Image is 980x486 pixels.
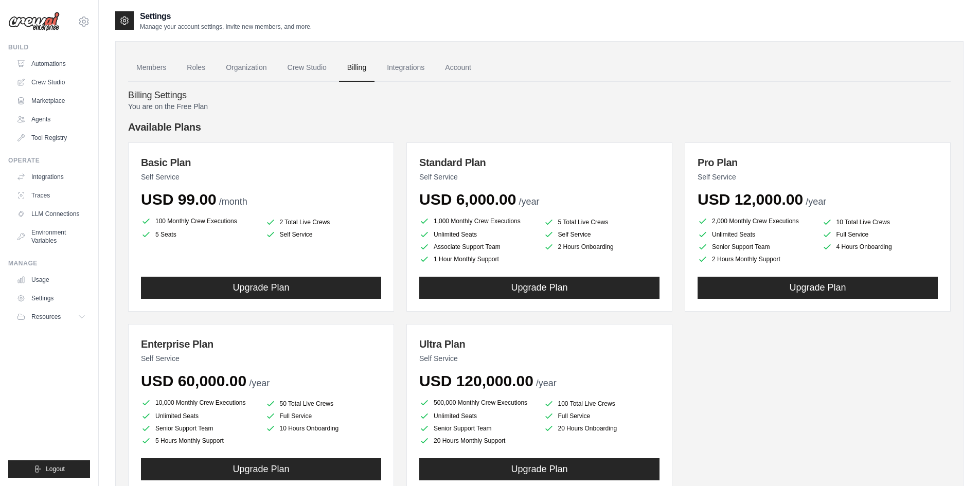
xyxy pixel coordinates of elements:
span: /year [806,196,826,207]
a: Settings [12,290,90,307]
div: Build [8,43,90,51]
p: You are on the Free Plan [128,101,951,112]
li: 50 Total Live Crews [265,399,382,409]
button: Upgrade Plan [141,458,381,480]
li: 5 Total Live Crews [544,217,660,227]
li: 1 Hour Monthly Support [419,254,536,264]
li: 10,000 Monthly Crew Executions [141,397,257,409]
span: /month [219,196,247,207]
span: Logout [46,465,65,473]
li: 2 Total Live Crews [265,217,382,227]
button: Logout [8,460,90,478]
li: 2,000 Monthly Crew Executions [698,215,814,227]
div: Manage [8,259,90,267]
p: Self Service [698,172,938,182]
h4: Billing Settings [128,90,951,101]
button: Upgrade Plan [698,277,938,299]
p: Self Service [141,172,381,182]
p: Self Service [141,353,381,364]
h3: Basic Plan [141,155,381,170]
a: Crew Studio [279,54,335,82]
h4: Available Plans [128,120,951,134]
span: /year [249,378,270,388]
span: USD 99.00 [141,191,217,208]
a: Environment Variables [12,224,90,249]
button: Resources [12,309,90,325]
a: Agents [12,111,90,128]
img: Logo [8,12,60,31]
li: Unlimited Seats [419,411,536,421]
p: Self Service [419,353,660,364]
a: Organization [218,54,275,82]
h3: Ultra Plan [419,337,660,351]
li: Senior Support Team [419,423,536,434]
span: USD 60,000.00 [141,372,246,389]
h3: Enterprise Plan [141,337,381,351]
li: 20 Hours Onboarding [544,423,660,434]
li: Full Service [822,229,938,240]
a: Usage [12,272,90,288]
a: Automations [12,56,90,72]
li: Senior Support Team [698,242,814,252]
li: 5 Hours Monthly Support [141,436,257,446]
li: 100 Monthly Crew Executions [141,215,257,227]
li: Self Service [544,229,660,240]
li: Full Service [544,411,660,421]
button: Upgrade Plan [419,277,660,299]
a: Roles [179,54,213,82]
h3: Pro Plan [698,155,938,170]
li: 2 Hours Onboarding [544,242,660,252]
button: Upgrade Plan [141,277,381,299]
li: Associate Support Team [419,242,536,252]
li: Unlimited Seats [698,229,814,240]
li: 100 Total Live Crews [544,399,660,409]
li: 10 Total Live Crews [822,217,938,227]
li: Unlimited Seats [419,229,536,240]
a: Traces [12,187,90,204]
li: 5 Seats [141,229,257,240]
li: 4 Hours Onboarding [822,242,938,252]
h2: Settings [140,10,312,23]
span: USD 12,000.00 [698,191,803,208]
h3: Standard Plan [419,155,660,170]
li: 500,000 Monthly Crew Executions [419,397,536,409]
a: Account [437,54,479,82]
li: 20 Hours Monthly Support [419,436,536,446]
p: Manage your account settings, invite new members, and more. [140,23,312,31]
a: Marketplace [12,93,90,109]
li: 10 Hours Onboarding [265,423,382,434]
span: /year [536,378,557,388]
li: Senior Support Team [141,423,257,434]
p: Self Service [419,172,660,182]
span: /year [519,196,539,207]
li: 1,000 Monthly Crew Executions [419,215,536,227]
a: Members [128,54,174,82]
a: LLM Connections [12,206,90,222]
span: USD 120,000.00 [419,372,533,389]
a: Billing [339,54,375,82]
button: Upgrade Plan [419,458,660,480]
a: Integrations [379,54,433,82]
li: Unlimited Seats [141,411,257,421]
li: Full Service [265,411,382,421]
span: Resources [31,313,61,321]
div: Operate [8,156,90,165]
a: Crew Studio [12,74,90,91]
a: Integrations [12,169,90,185]
span: USD 6,000.00 [419,191,516,208]
li: 2 Hours Monthly Support [698,254,814,264]
li: Self Service [265,229,382,240]
a: Tool Registry [12,130,90,146]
